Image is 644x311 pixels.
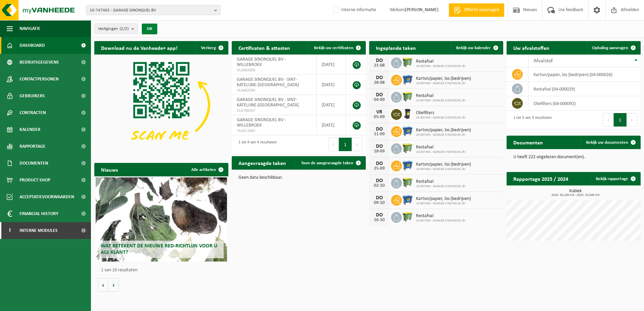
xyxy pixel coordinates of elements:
[101,268,225,273] p: 1 van 10 resultaten
[507,136,550,149] h2: Documenten
[402,57,413,68] img: WB-0660-HPE-GN-50
[510,189,641,197] h3: Kubiek
[416,150,466,154] span: 10-897494 - GARAGE SINONQUEL BV
[586,140,628,145] span: Bekijk uw documenten
[402,125,413,137] img: WB-0660-HPE-BE-01
[237,128,311,134] span: VLA611681
[317,75,346,95] td: [DATE]
[510,112,552,127] div: 1 tot 3 van 3 resultaten
[94,41,184,54] h2: Download nu de Vanheede+ app!
[20,37,45,54] span: Dashboard
[416,184,466,188] span: 10-897494 - GARAGE SINONQUEL BV
[451,41,503,55] a: Bekijk uw kalender
[416,128,471,133] span: Karton/papier, los (bedrijven)
[20,20,40,37] span: Navigatie
[528,67,641,82] td: karton/papier, los (bedrijven) (04-000026)
[101,243,217,255] span: Wat betekent de nieuwe RED-richtlijn voor u als klant?
[232,156,293,169] h2: Aangevraagde taken
[339,138,352,151] button: 1
[7,222,13,239] span: I
[456,46,491,50] span: Bekijk uw kalender
[238,175,359,180] p: Geen data beschikbaar.
[416,202,471,206] span: 10-897494 - GARAGE SINONQUEL BV
[94,24,138,34] button: Vestigingen(2/2)
[108,278,119,292] button: Volgende
[373,63,386,68] div: 21-08
[513,155,634,160] p: U heeft 222 ongelezen document(en).
[196,41,228,55] button: Verberg
[20,71,59,88] span: Contactpersonen
[510,194,641,197] span: 2024: 30,240 m3 - 2025: 20,940 m3
[462,7,501,13] span: Offerte aanvragen
[296,156,365,170] a: Toon de aangevraagde taken
[614,113,627,127] button: 1
[20,121,40,138] span: Kalender
[94,163,125,176] h2: Nieuws
[416,167,471,171] span: 10-897494 - GARAGE SINONQUEL BV
[373,218,386,222] div: 16-10
[402,108,413,119] img: WB-0240-HPE-BK-01
[20,205,58,222] span: Financial History
[405,7,439,12] strong: [PERSON_NAME]
[528,82,641,96] td: restafval (04-000029)
[416,213,466,219] span: Restafval
[235,137,277,152] div: 1 tot 4 van 4 resultaten
[332,5,376,15] label: Interne informatie
[373,149,386,154] div: 18-09
[328,138,339,151] button: Previous
[20,104,46,121] span: Contracten
[186,163,228,176] a: Alle artikelen
[507,172,575,185] h2: Rapportage 2025 / 2024
[416,219,466,223] span: 10-897494 - GARAGE SINONQUEL BV
[314,46,353,50] span: Bekijk uw certificaten
[402,177,413,188] img: WB-0660-HPE-GN-50
[373,109,386,115] div: VR
[373,127,386,132] div: DO
[416,99,466,103] span: 10-897494 - GARAGE SINONQUEL BV
[416,196,471,202] span: Karton/papier, los (bedrijven)
[449,3,504,17] a: Offerte aanvragen
[20,138,45,155] span: Rapportage
[581,136,640,149] a: Bekijk uw documenten
[402,194,413,205] img: WB-0660-HPE-BE-01
[416,64,466,68] span: 10-897494 - GARAGE SINONQUEL BV
[373,183,386,188] div: 02-10
[237,57,286,67] span: GARAGE SINONQUEL BV - WILLEBROEK
[309,41,365,55] a: Bekijk uw certificaten
[416,110,466,116] span: Oliefilters
[98,278,108,292] button: Vorige
[373,201,386,205] div: 09-10
[237,77,299,88] span: GARAGE SINONQUEL BV - SINT-KATELIJNE-[GEOGRAPHIC_DATA]
[20,54,59,71] span: Bedrijfsgegevens
[416,116,466,120] span: 10-897494 - GARAGE SINONQUEL BV
[237,68,311,73] span: VLA902600
[142,24,157,34] button: OK
[369,41,423,54] h2: Ingeplande taken
[237,117,286,128] span: GARAGE SINONQUEL BV - WILLEBROEK
[96,177,227,262] a: Wat betekent de nieuwe RED-richtlijn voor u als klant?
[416,162,471,167] span: Karton/papier, los (bedrijven)
[402,142,413,154] img: WB-0660-HPE-GN-50
[317,55,346,75] td: [DATE]
[94,55,228,155] img: Download de VHEPlus App
[416,59,466,64] span: Restafval
[373,80,386,85] div: 28-08
[120,27,129,31] count: (2/2)
[528,96,641,111] td: oliefilters (04-000092)
[373,144,386,149] div: DO
[416,81,471,85] span: 10-897494 - GARAGE SINONQUEL BV
[317,95,346,115] td: [DATE]
[402,160,413,171] img: WB-0660-HPE-BE-01
[592,46,628,50] span: Ophaling aanvragen
[301,161,353,165] span: Toon de aangevraagde taken
[416,76,471,81] span: Karton/papier, los (bedrijven)
[507,41,556,54] h2: Uw afvalstoffen
[237,97,299,108] span: GARAGE SINONQUEL BV - SINT-KATELIJNE-[GEOGRAPHIC_DATA]
[373,212,386,218] div: DO
[587,41,640,55] a: Ophaling aanvragen
[201,46,216,50] span: Verberg
[20,88,45,104] span: Gebruikers
[20,155,48,172] span: Documenten
[90,5,212,15] span: 10-747465 - GARAGE SINONQUEL BV
[590,172,640,185] a: Bekijk rapportage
